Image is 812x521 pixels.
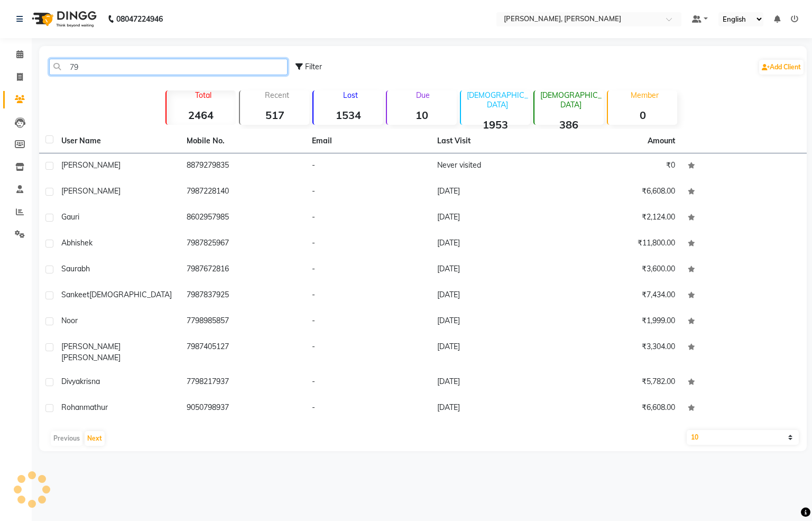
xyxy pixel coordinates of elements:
span: Filter [305,62,322,71]
td: ₹11,800.00 [556,231,681,257]
p: Lost [318,90,383,100]
p: [DEMOGRAPHIC_DATA] [465,90,530,109]
td: 7987228140 [180,179,306,205]
img: logo [27,4,99,34]
td: - [306,231,431,257]
td: [DATE] [431,283,556,309]
th: User Name [55,129,180,153]
span: krisna [80,377,100,386]
p: Member [612,90,677,100]
span: [DEMOGRAPHIC_DATA] [89,290,172,299]
strong: 1534 [313,108,383,122]
td: - [306,370,431,396]
td: - [306,153,431,179]
td: - [306,335,431,370]
td: [DATE] [431,205,556,231]
span: divya [61,377,80,386]
td: - [306,257,431,283]
p: Total [171,90,236,100]
td: - [306,179,431,205]
span: mathur [84,403,108,412]
td: 8879279835 [180,153,306,179]
input: Search by Name/Mobile/Email/Code [49,59,288,75]
td: [DATE] [431,309,556,335]
td: - [306,309,431,335]
span: Noor [61,316,78,325]
a: Add Client [759,60,804,75]
td: ₹6,608.00 [556,396,681,422]
td: - [306,205,431,231]
td: ₹1,999.00 [556,309,681,335]
td: [DATE] [431,179,556,205]
td: 9050798937 [180,396,306,422]
td: ₹0 [556,153,681,179]
span: Saurabh [61,264,90,273]
th: Email [306,129,431,153]
button: Next [85,431,105,446]
td: - [306,283,431,309]
span: Abhishek [61,238,93,248]
td: ₹2,124.00 [556,205,681,231]
strong: 0 [608,108,677,122]
td: - [306,396,431,422]
strong: 1953 [461,118,530,131]
td: [DATE] [431,370,556,396]
td: 8602957985 [180,205,306,231]
th: Amount [641,129,681,153]
span: [PERSON_NAME] [61,342,121,351]
td: [DATE] [431,396,556,422]
td: ₹5,782.00 [556,370,681,396]
td: ₹3,304.00 [556,335,681,370]
td: ₹7,434.00 [556,283,681,309]
td: [DATE] [431,231,556,257]
td: 7987405127 [180,335,306,370]
td: [DATE] [431,257,556,283]
span: rohan [61,403,84,412]
td: ₹6,608.00 [556,179,681,205]
span: sankeet [61,290,89,299]
span: Gauri [61,212,79,222]
p: Due [389,90,456,100]
th: Mobile No. [180,129,306,153]
td: Never visited [431,153,556,179]
td: 7987825967 [180,231,306,257]
strong: 10 [387,108,456,122]
td: 7798985857 [180,309,306,335]
td: ₹3,600.00 [556,257,681,283]
td: 7987672816 [180,257,306,283]
p: Recent [244,90,309,100]
span: [PERSON_NAME] [61,160,121,170]
span: [PERSON_NAME] [61,353,121,362]
strong: 386 [534,118,604,131]
td: 7798217937 [180,370,306,396]
p: [DEMOGRAPHIC_DATA] [539,90,604,109]
th: Last Visit [431,129,556,153]
b: 08047224946 [116,4,163,34]
strong: 517 [240,108,309,122]
td: 7987837925 [180,283,306,309]
td: [DATE] [431,335,556,370]
span: [PERSON_NAME] [61,186,121,196]
strong: 2464 [167,108,236,122]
